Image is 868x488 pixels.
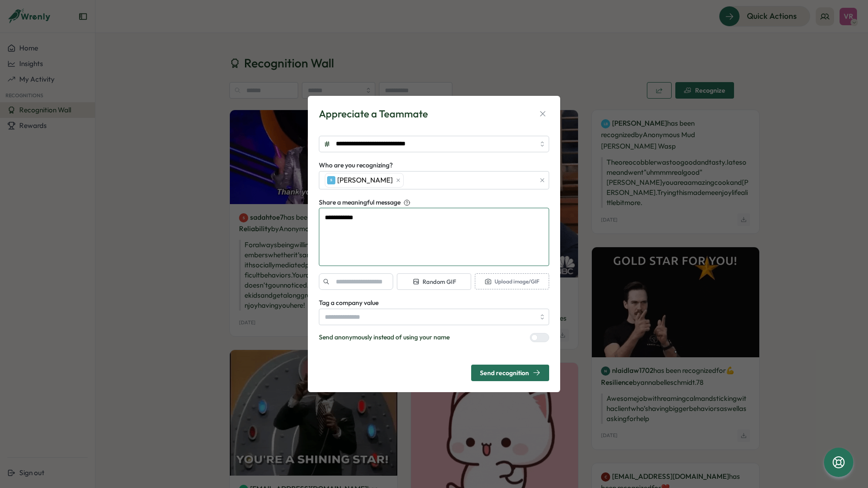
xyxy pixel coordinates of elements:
span: Share a meaningful message [319,198,401,208]
span: [PERSON_NAME] [337,175,393,185]
label: Tag a company value [319,298,378,308]
span: S [330,177,332,183]
div: Appreciate a Teammate [319,107,428,121]
button: Send recognition [471,365,549,381]
p: Send anonymously instead of using your name [319,333,450,343]
div: Send recognition [480,369,540,377]
label: Who are you recognizing? [319,161,393,171]
span: Random GIF [412,278,456,286]
button: Random GIF [397,273,471,290]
